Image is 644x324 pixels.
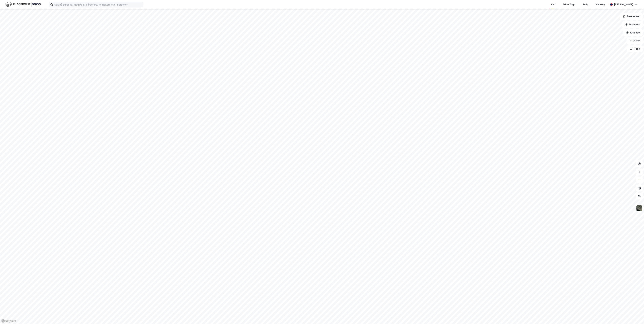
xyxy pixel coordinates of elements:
[622,21,643,28] button: Datasett
[53,2,143,7] input: Søk på adresse, matrikkel, gårdeiere, leietakere eller personer
[5,2,41,7] img: logo.f888ab2527a4732fd821a326f86c7f29.svg
[627,37,643,44] button: Filter
[636,205,642,211] img: 9k=
[623,29,643,36] button: Analyse
[1,319,16,323] a: Mapbox homepage
[627,308,644,324] iframe: Chat Widget
[583,3,588,7] div: Bolig
[627,45,643,52] button: Tags
[614,3,633,7] div: [PERSON_NAME]
[620,13,643,20] button: Bokmerker
[596,3,605,7] div: Verktøy
[551,3,556,7] div: Kart
[563,3,575,7] div: Mine Tags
